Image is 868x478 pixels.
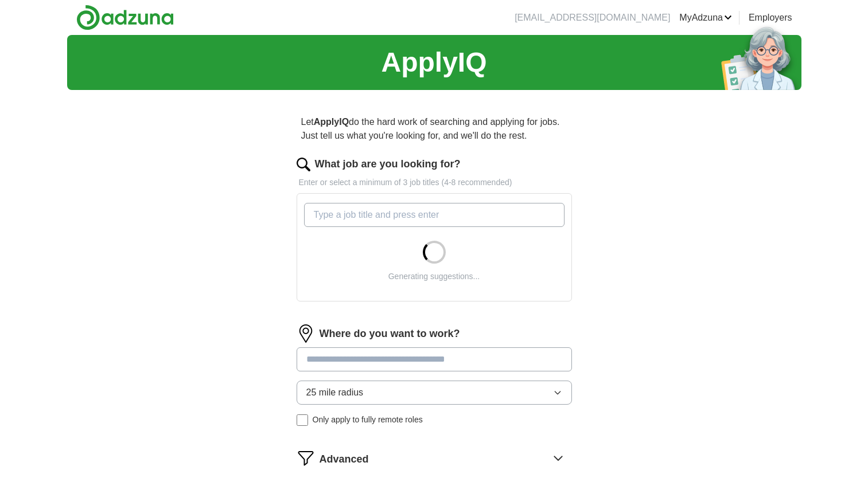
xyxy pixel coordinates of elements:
span: Only apply to fully remote roles [313,414,423,426]
strong: ApplyIQ [314,117,349,127]
img: location.png [297,324,315,343]
h1: ApplyIQ [381,42,486,83]
span: Advanced [320,452,369,467]
label: Where do you want to work? [320,326,460,342]
p: Enter or select a minimum of 3 job titles (4-8 recommended) [297,177,572,189]
span: 25 mile radius [306,386,364,399]
input: Only apply to fully remote roles [297,414,308,426]
li: [EMAIL_ADDRESS][DOMAIN_NAME] [515,11,670,25]
label: What job are you looking for? [315,156,461,172]
div: Generating suggestions... [388,271,480,283]
a: MyAdzuna [679,11,732,25]
img: Adzuna logo [76,5,174,30]
a: Employers [749,11,792,25]
button: 25 mile radius [297,381,572,405]
input: Type a job title and press enter [304,203,565,227]
img: search.png [297,158,310,171]
img: filter [297,449,315,467]
p: Let do the hard work of searching and applying for jobs. Just tell us what you're looking for, an... [297,111,572,147]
